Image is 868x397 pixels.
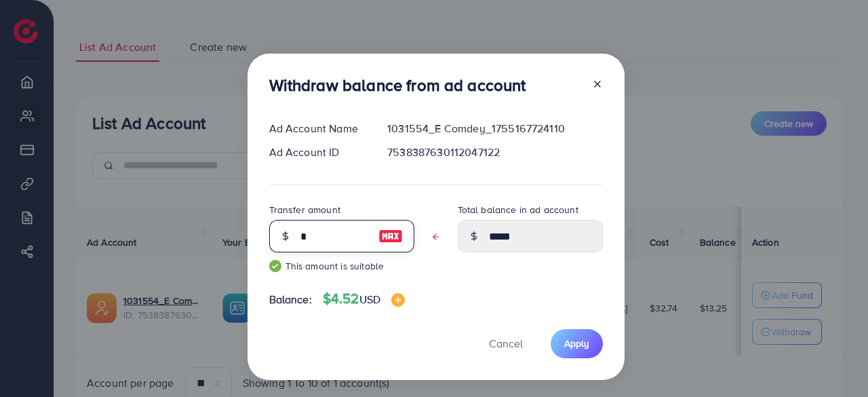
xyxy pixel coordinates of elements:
h3: Withdraw balance from ad account [269,75,526,95]
iframe: Chat [810,336,858,387]
button: Apply [551,329,603,358]
span: Cancel [489,336,523,351]
span: USD [359,292,380,307]
label: Transfer amount [269,203,340,216]
div: 7538387630112047122 [376,145,613,160]
span: Apply [564,337,589,350]
span: Balance: [269,292,312,307]
div: Ad Account ID [258,145,377,160]
img: image [391,293,405,307]
h4: $4.52 [323,290,405,307]
div: Ad Account Name [258,121,377,136]
div: 1031554_E Comdey_1755167724110 [376,121,613,136]
button: Cancel [472,329,540,358]
img: guide [269,260,281,272]
small: This amount is suitable [269,259,414,273]
img: image [378,228,403,244]
label: Total balance in ad account [458,203,578,216]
